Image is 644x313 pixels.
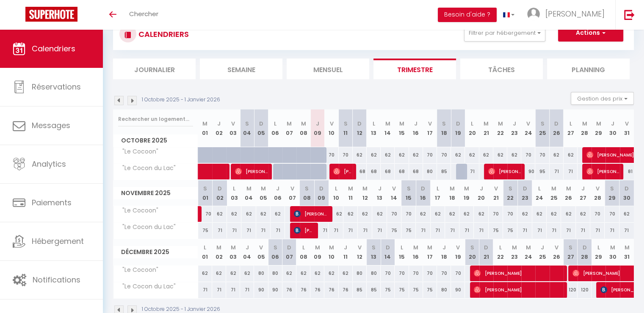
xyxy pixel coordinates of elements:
div: 62 [431,206,445,222]
span: Réservations [32,81,81,92]
th: 06 [268,239,282,265]
abbr: D [456,120,460,128]
li: Mensuel [287,59,369,79]
abbr: M [582,120,587,128]
th: 24 [521,109,535,147]
span: Notifications [33,274,80,285]
abbr: L [569,120,572,128]
abbr: L [437,184,439,193]
th: 05 [254,109,268,147]
abbr: V [428,120,432,128]
div: 70 [605,206,619,222]
input: Rechercher un logement... [118,112,193,127]
div: 71 [619,223,634,238]
div: 62 [619,206,634,222]
div: 62 [459,206,474,222]
div: 62 [465,147,479,163]
th: 22 [493,109,507,147]
span: [PERSON_NAME] [488,163,521,179]
div: 81 [620,164,634,179]
th: 28 [578,239,591,265]
th: 11 [339,109,353,147]
th: 29 [591,109,605,147]
abbr: S [245,120,249,128]
div: 71 [329,223,343,238]
abbr: M [287,120,292,128]
span: [PERSON_NAME] [474,282,562,298]
div: 71 [213,223,227,238]
div: 62 [381,147,395,163]
th: 08 [300,180,314,206]
div: 71 [474,223,488,238]
div: 62 [353,147,367,163]
img: Super Booking [25,7,77,22]
span: "Le Cocon du Lac" [115,223,178,232]
th: 07 [282,109,296,147]
div: 71 [459,223,474,238]
abbr: L [233,184,235,193]
th: 02 [212,239,226,265]
div: 70 [423,147,437,163]
abbr: D [218,184,222,193]
div: 62 [517,206,532,222]
abbr: L [334,184,337,193]
th: 27 [564,239,578,265]
abbr: S [203,184,207,193]
abbr: D [357,120,362,128]
span: "Le Cocoon" [115,147,160,156]
span: [PERSON_NAME] [545,8,605,19]
th: 09 [310,239,324,265]
div: 62 [241,206,256,222]
th: 20 [465,109,479,147]
abbr: S [344,120,348,128]
div: 71 [590,223,605,238]
th: 27 [564,109,578,147]
th: 16 [409,239,423,265]
th: 01 [198,239,212,265]
abbr: V [231,120,235,128]
th: 18 [437,239,451,265]
div: 62 [329,206,343,222]
div: 90 [521,164,535,179]
div: 68 [367,164,381,179]
th: 30 [605,109,619,147]
th: 10 [329,180,343,206]
button: Gestion des prix [571,92,634,105]
div: 75 [489,223,503,238]
abbr: J [442,243,446,252]
div: 70 [339,147,353,163]
th: 31 [620,239,634,265]
abbr: J [217,120,221,128]
th: 04 [240,239,254,265]
th: 09 [314,180,329,206]
div: 68 [409,164,423,179]
th: 17 [431,180,445,206]
abbr: D [625,184,629,193]
abbr: V [526,120,530,128]
div: 62 [507,147,521,163]
th: 29 [591,239,605,265]
abbr: S [274,243,277,252]
abbr: S [540,120,544,128]
abbr: S [305,184,309,193]
abbr: J [513,120,516,128]
th: 23 [507,109,521,147]
div: 71 [547,223,561,238]
button: Besoin d'aide ? [438,8,497,22]
th: 26 [550,239,564,265]
th: 04 [240,109,254,147]
div: 70 [489,206,503,222]
img: logout [624,9,635,20]
th: 25 [535,239,549,265]
th: 14 [381,239,395,265]
div: 70 [535,147,549,163]
div: 62 [256,206,271,222]
div: 71 [431,223,445,238]
th: 16 [409,109,423,147]
th: 03 [226,109,240,147]
div: 95 [535,164,549,179]
div: 62 [547,206,561,222]
abbr: M [464,184,469,193]
abbr: D [259,120,263,128]
th: 17 [423,239,437,265]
